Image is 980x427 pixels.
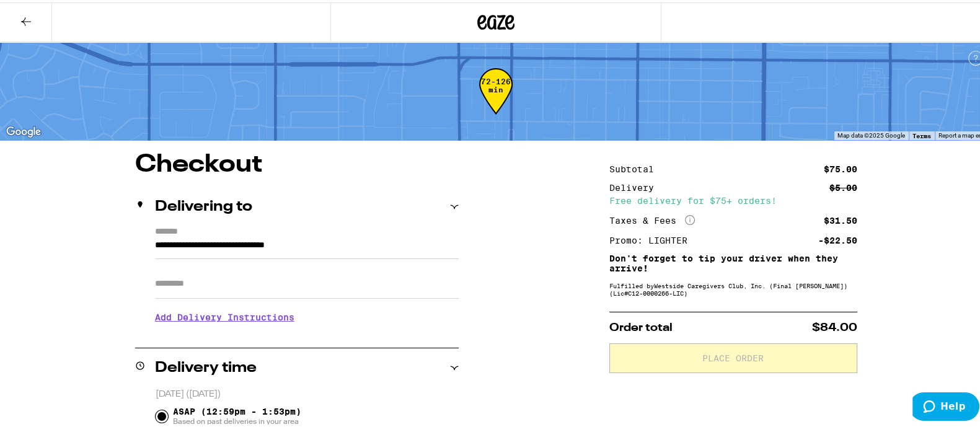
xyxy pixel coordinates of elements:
[173,414,301,424] span: Based on past deliveries in your area
[155,329,459,339] p: We'll contact you at [PHONE_NUMBER] when we arrive
[912,130,931,137] a: Terms
[609,234,696,242] div: Promo: LIGHTER
[135,150,459,175] h1: Checkout
[609,341,857,371] button: Place Order
[912,390,979,421] iframe: Opens a widget where you can find more information
[609,162,663,171] div: Subtotal
[173,404,301,424] span: ASAP (12:59pm - 1:53pm)
[609,280,857,294] div: Fulfilled by Westside Caregivers Club, Inc. (Final [PERSON_NAME]) (Lic# C12-0000266-LIC )
[155,358,257,373] h2: Delivery time
[479,75,513,121] div: 72-126 min
[812,320,857,331] span: $84.00
[155,301,459,329] h3: Add Delivery Instructions
[609,181,663,190] div: Delivery
[837,130,905,136] span: Map data ©2025 Google
[155,197,252,212] h2: Delivering to
[609,320,673,331] span: Order total
[609,213,695,224] div: Taxes & Fees
[824,214,857,222] div: $31.50
[156,386,459,398] p: [DATE] ([DATE])
[824,162,857,171] div: $75.00
[818,234,857,242] div: -$22.50
[829,181,857,190] div: $5.00
[609,251,857,271] p: Don't forget to tip your driver when they arrive!
[3,121,44,138] img: Google
[702,351,764,360] span: Place Order
[3,121,44,138] a: Open this area in Google Maps (opens a new window)
[609,194,857,203] div: Free delivery for $75+ orders!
